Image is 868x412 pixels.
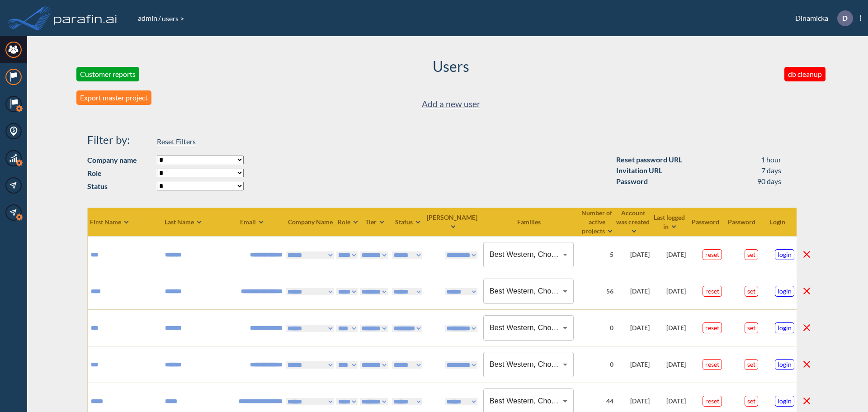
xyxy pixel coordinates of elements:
[801,249,812,260] button: delete line
[483,279,574,304] div: Best Western, Choice, G6 Hospitality, Hilton, Hyatt, IHG, Marriott, [GEOGRAPHIC_DATA], [GEOGRAPHI...
[761,154,781,165] div: 1 hour
[782,10,861,26] div: Dinamicka
[580,208,616,236] th: Number of active projects
[164,208,218,236] th: Last Name
[483,352,574,377] div: Best Western, Choice, G6 Hospitality, Hilton, Hyatt, IHG, Marriott, [GEOGRAPHIC_DATA]
[87,208,164,236] th: First Name
[760,208,797,236] th: Login
[775,359,794,370] button: login
[745,396,758,407] button: set
[616,346,652,383] td: [DATE]
[480,208,580,236] th: Families
[801,359,812,370] button: delete line
[483,315,574,341] div: Best Western, Choice, G6 Hospitality, Hilton, Hyatt, IHG, Marriott, [GEOGRAPHIC_DATA]
[580,309,616,346] td: 0
[724,208,760,236] th: Password
[801,395,812,407] button: delete line
[426,208,480,236] th: [PERSON_NAME]
[775,322,794,333] button: login
[76,67,139,81] button: Customer reports
[775,249,794,260] button: login
[137,13,161,24] li: /
[580,273,616,309] td: 56
[87,181,153,192] strong: Status
[616,165,662,176] div: Invitation URL
[218,208,286,236] th: Email
[801,285,812,297] button: delete line
[652,236,688,273] td: [DATE]
[775,286,794,297] button: login
[286,208,336,236] th: Company Name
[616,236,652,273] td: [DATE]
[360,208,390,236] th: Tier
[703,359,722,370] button: reset
[137,14,158,22] a: admin
[87,155,153,166] strong: Company name
[745,322,758,333] button: set
[784,67,826,81] button: db cleanup
[745,359,758,370] button: set
[483,242,574,267] div: Best Western, Choice, G6 Hospitality, [GEOGRAPHIC_DATA], Hyatt, Marriott, [GEOGRAPHIC_DATA], [GEO...
[87,133,153,147] h4: Filter by:
[52,9,119,27] img: logo
[842,14,848,22] p: D
[703,396,722,407] button: reset
[422,97,481,112] a: Add a new user
[703,286,722,297] button: reset
[616,273,652,309] td: [DATE]
[703,322,722,333] button: reset
[775,396,794,407] button: login
[652,309,688,346] td: [DATE]
[616,176,648,187] div: Password
[161,14,185,23] span: users >
[688,208,724,236] th: Password
[616,208,652,236] th: Account was created
[801,322,812,333] button: delete line
[745,286,758,297] button: set
[157,137,196,146] span: Reset Filters
[652,346,688,383] td: [DATE]
[703,249,722,260] button: reset
[390,208,426,236] th: Status
[652,273,688,309] td: [DATE]
[580,236,616,273] td: 5
[652,208,688,236] th: Last logged in
[757,176,781,187] div: 90 days
[87,168,153,179] strong: Role
[580,346,616,383] td: 0
[336,208,360,236] th: Role
[616,309,652,346] td: [DATE]
[76,90,151,105] button: Export master project
[761,165,781,176] div: 7 days
[433,58,469,75] h2: Users
[745,249,758,260] button: set
[616,154,682,165] div: Reset password URL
